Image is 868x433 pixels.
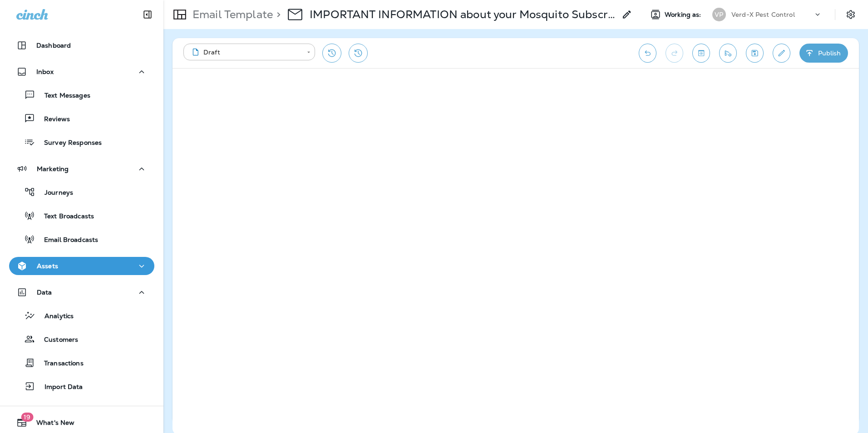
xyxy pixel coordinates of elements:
span: What's New [27,419,74,430]
div: VP [712,8,726,21]
button: Save [746,44,764,63]
p: Import Data [35,383,83,392]
p: Marketing [37,165,69,172]
button: Restore from previous version [322,44,341,63]
button: Import Data [9,377,154,396]
p: Data [37,289,52,296]
p: Text Broadcasts [35,212,94,221]
button: Undo [639,44,656,63]
button: Text Broadcasts [9,206,154,225]
button: Email Broadcasts [9,230,154,249]
p: Reviews [35,115,70,124]
button: Text Messages [9,85,154,104]
button: Inbox [9,63,154,81]
button: Publish [799,44,848,63]
button: Transactions [9,353,154,372]
button: Marketing [9,160,154,178]
p: Customers [35,336,78,344]
p: Dashboard [36,42,71,49]
p: Verd-X Pest Control [731,11,795,18]
button: Collapse Sidebar [135,5,160,24]
button: Analytics [9,306,154,325]
p: Inbox [36,68,54,75]
p: Analytics [35,312,74,321]
button: Toggle preview [692,44,710,63]
span: 19 [21,413,33,422]
p: > [273,8,281,21]
p: Transactions [35,359,84,368]
p: Assets [37,262,58,270]
button: Data [9,283,154,301]
button: Settings [843,6,859,23]
button: 19What's New [9,413,154,432]
p: IMPORTANT INFORMATION about your Mosquito Subscription [310,8,616,21]
button: View Changelog [349,44,368,63]
p: Email Template [189,8,273,21]
button: Send test email [719,44,737,63]
p: Survey Responses [35,139,102,148]
span: Working as: [665,11,703,19]
button: Dashboard [9,36,154,54]
button: Survey Responses [9,133,154,152]
button: Journeys [9,182,154,202]
button: Assets [9,257,154,275]
p: Email Broadcasts [35,236,98,245]
p: Text Messages [35,92,90,100]
button: Edit details [773,44,790,63]
button: Customers [9,330,154,349]
div: Draft [190,48,301,57]
p: Journeys [35,189,73,197]
button: Reviews [9,109,154,128]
